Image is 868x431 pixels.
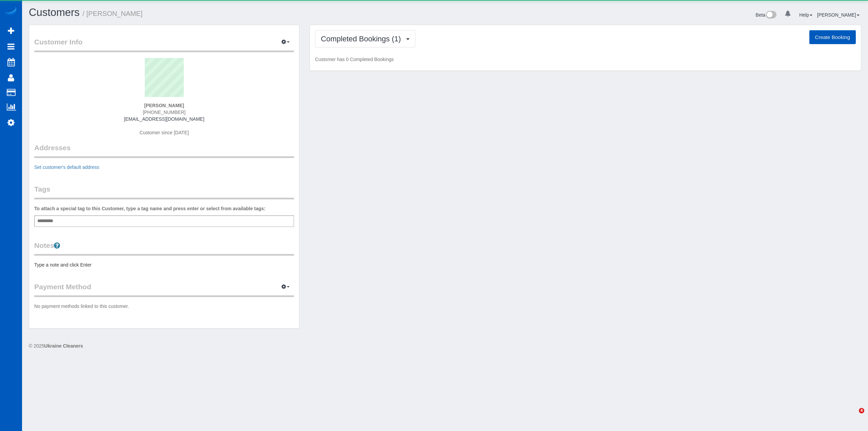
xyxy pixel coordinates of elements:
[4,7,18,16] img: Automaid Logo
[34,37,294,52] legend: Customer Info
[143,110,185,115] span: [PHONE_NUMBER]
[765,11,776,20] img: New interface
[817,12,860,18] a: [PERSON_NAME]
[859,408,864,413] span: 4
[34,303,294,310] p: No payment methods linked to this customer.
[29,342,861,349] div: © 2025
[83,10,143,17] small: / [PERSON_NAME]
[124,116,204,122] a: [EMAIL_ADDRESS][DOMAIN_NAME]
[799,12,812,18] a: Help
[144,103,184,108] strong: [PERSON_NAME]
[34,282,294,297] legend: Payment Method
[321,35,404,43] span: Completed Bookings (1)
[315,56,856,63] p: Customer has 0 Completed Bookings
[140,130,189,135] span: Customer since [DATE]
[29,6,80,18] a: Customers
[845,408,861,424] iframe: Intercom live chat
[809,30,856,44] button: Create Booking
[756,12,777,18] a: Beta
[44,343,83,349] strong: Ukraine Cleaners
[34,240,294,256] legend: Notes
[34,164,99,170] a: Set customer's default address
[34,261,294,268] pre: Type a note and click Enter
[34,184,294,199] legend: Tags
[315,30,415,47] button: Completed Bookings (1)
[34,205,265,212] label: To attach a special tag to this Customer, type a tag name and press enter or select from availabl...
